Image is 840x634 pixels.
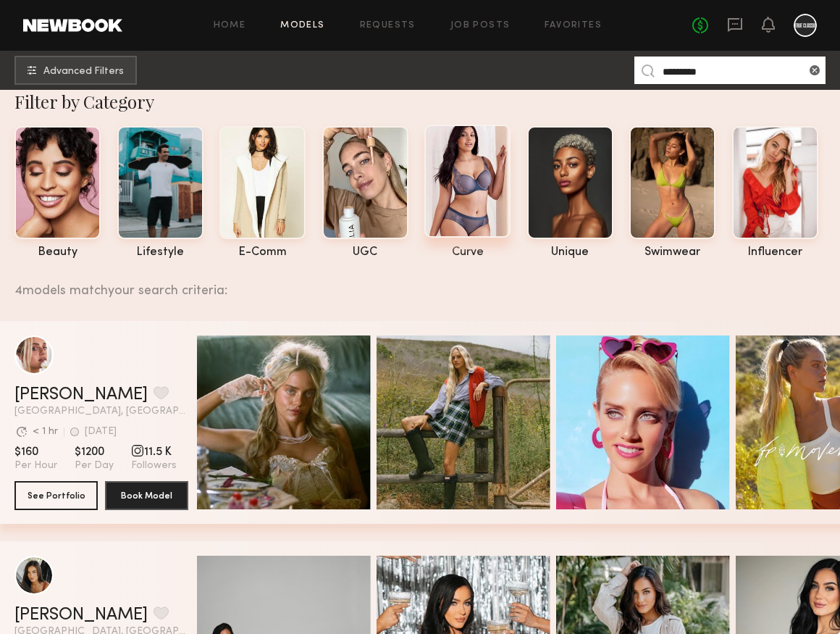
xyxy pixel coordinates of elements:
[527,246,613,259] div: unique
[322,246,408,259] div: UGC
[14,606,148,624] a: [PERSON_NAME]
[545,21,602,30] a: Favorites
[131,445,177,459] span: 11.5 K
[629,246,715,259] div: swimwear
[14,481,98,510] button: See Portfolio
[219,246,306,259] div: e-comm
[732,246,818,259] div: influencer
[75,445,114,459] span: $1200
[424,246,511,259] div: curve
[43,67,124,77] span: Advanced Filters
[14,386,148,404] a: [PERSON_NAME]
[85,427,117,437] div: [DATE]
[14,267,828,298] div: 4 models match your search criteria:
[280,21,324,30] a: Models
[75,459,114,472] span: Per Day
[14,406,188,417] span: [GEOGRAPHIC_DATA], [GEOGRAPHIC_DATA]
[14,445,57,459] span: $160
[33,427,58,437] div: < 1 hr
[105,481,188,510] button: Book Model
[117,246,203,259] div: lifestyle
[131,459,177,472] span: Followers
[14,56,137,85] button: Advanced Filters
[360,21,416,30] a: Requests
[450,21,511,30] a: Job Posts
[14,90,840,113] div: Filter by Category
[14,246,101,259] div: beauty
[14,459,57,472] span: Per Hour
[214,21,246,30] a: Home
